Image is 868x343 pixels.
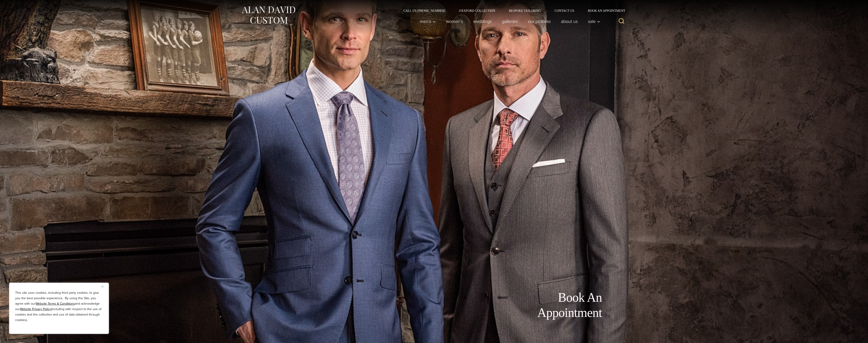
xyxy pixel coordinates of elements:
img: Close [101,286,103,288]
span: Men’s [420,19,436,24]
a: Oxxford Collection [452,9,502,12]
a: weddings [468,17,497,26]
a: Book an Appointment [581,9,627,12]
a: Women’s [441,17,468,26]
nav: Primary Navigation [415,17,602,26]
a: Contact Us [548,9,581,12]
a: About Us [556,17,583,26]
a: Website Terms & Conditions [36,301,75,306]
span: Sale [588,19,600,24]
a: Website Privacy Policy [20,307,51,311]
button: View Search Form [616,16,627,27]
img: Alan David Custom [241,5,296,25]
button: Close [101,284,107,289]
p: This site uses cookies, including third party cookies, to give you the best possible experience. ... [15,290,103,323]
nav: Secondary Navigation [397,9,627,12]
h1: Book An Appointment [500,290,602,320]
a: Bespoke Tailoring [502,9,548,12]
a: Galleries [497,17,523,26]
a: Our Process [523,17,556,26]
a: Call Us [PHONE_NUMBER] [397,9,452,12]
